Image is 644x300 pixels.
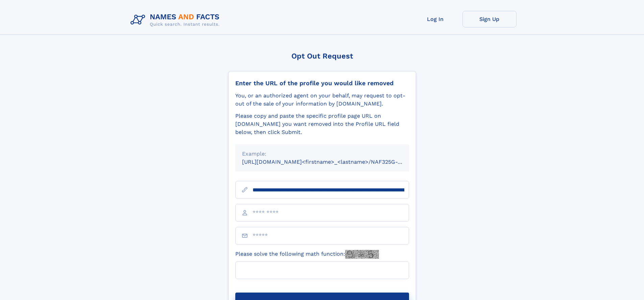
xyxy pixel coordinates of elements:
[235,112,409,136] div: Please copy and paste the specific profile page URL on [DOMAIN_NAME] you want removed into the Pr...
[408,11,462,27] a: Log In
[235,92,409,108] div: You, or an authorized agent on your behalf, may request to opt-out of the sale of your informatio...
[242,150,402,158] div: Example:
[228,52,416,60] div: Opt Out Request
[235,79,409,87] div: Enter the URL of the profile you would like removed
[242,159,422,165] small: [URL][DOMAIN_NAME]<firstname>_<lastname>/NAF325G-xxxxxxxx
[462,11,517,27] a: Sign Up
[235,250,379,259] label: Please solve the following math function:
[128,11,225,29] img: Logo Names and Facts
